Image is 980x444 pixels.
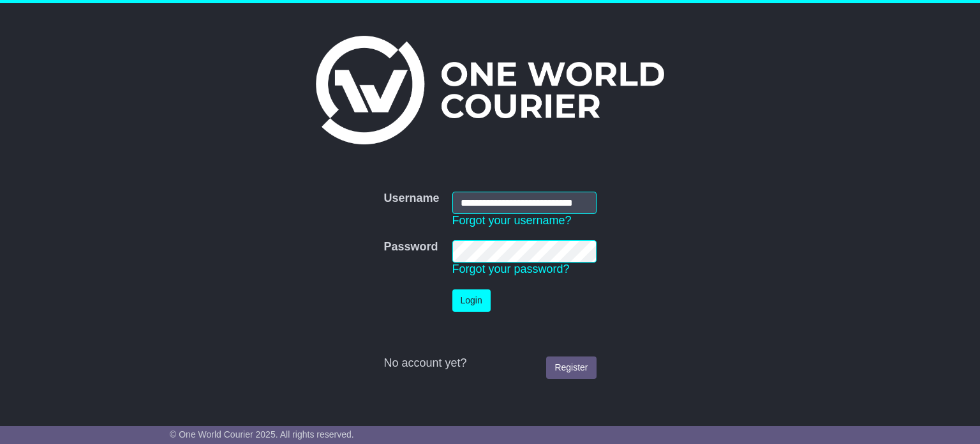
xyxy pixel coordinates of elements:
[452,289,491,312] button: Login
[383,192,439,206] label: Username
[170,429,354,440] span: © One World Courier 2025. All rights reserved.
[546,356,596,379] a: Register
[383,356,596,371] div: No account yet?
[452,263,570,275] a: Forgot your password?
[316,36,664,144] img: One World
[452,214,572,227] a: Forgot your username?
[383,240,438,254] label: Password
